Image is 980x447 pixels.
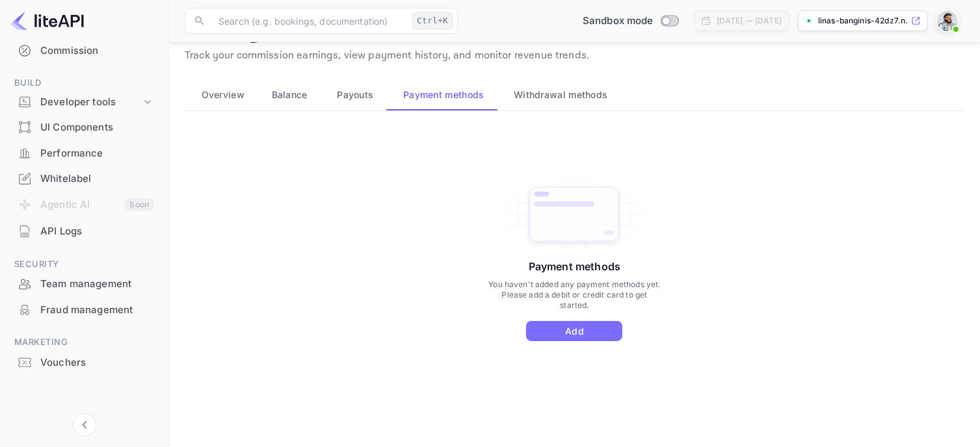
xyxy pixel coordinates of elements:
div: Performance [40,146,154,161]
a: Performance [8,141,161,165]
a: Fraud management [8,298,161,322]
button: Collapse navigation [73,413,96,437]
div: Commission [8,38,161,64]
div: scrollable auto tabs example [185,79,964,110]
div: Vouchers [40,355,154,370]
a: Team management [8,272,161,296]
a: Vouchers [8,350,161,374]
div: Developer tools [8,91,161,114]
div: UI Components [40,120,154,135]
img: Add Card [495,177,654,252]
input: Search (e.g. bookings, documentation) [211,8,407,34]
a: Whitelabel [8,166,161,190]
p: Track your commission earnings, view payment history, and monitor revenue trends. [185,48,964,64]
span: Payouts [337,87,373,103]
img: Linas Banginis [937,10,958,31]
span: Sandbox mode [583,14,654,29]
div: Switch to Production mode [577,14,683,29]
p: Payment methods [529,259,620,274]
div: Whitelabel [8,166,161,192]
div: Team management [8,272,161,297]
div: API Logs [8,219,161,244]
span: Security [8,257,161,272]
p: linas-banginis-42dz7.n... [818,15,908,27]
div: Team management [40,277,154,292]
p: You haven't added any payment methods yet. Please add a debit or credit card to get started. [487,279,662,311]
span: Payment methods [403,87,484,103]
div: Ctrl+K [412,12,453,29]
p: Earnings [185,19,964,45]
a: UI Components [8,115,161,139]
div: Developer tools [40,95,141,110]
span: Withdrawal methods [514,87,607,103]
a: API Logs [8,219,161,243]
div: Whitelabel [40,172,154,186]
div: Fraud management [40,303,154,318]
div: Vouchers [8,350,161,376]
button: Add [526,321,622,341]
span: Build [8,76,161,90]
div: API Logs [40,224,154,239]
div: Commission [40,44,154,58]
div: Performance [8,141,161,166]
img: LiteAPI logo [10,10,84,31]
span: Balance [272,87,308,103]
div: [DATE] — [DATE] [717,15,782,27]
div: UI Components [8,115,161,140]
span: Marketing [8,335,161,350]
div: Fraud management [8,298,161,323]
span: Overview [202,87,245,103]
a: Commission [8,38,161,62]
